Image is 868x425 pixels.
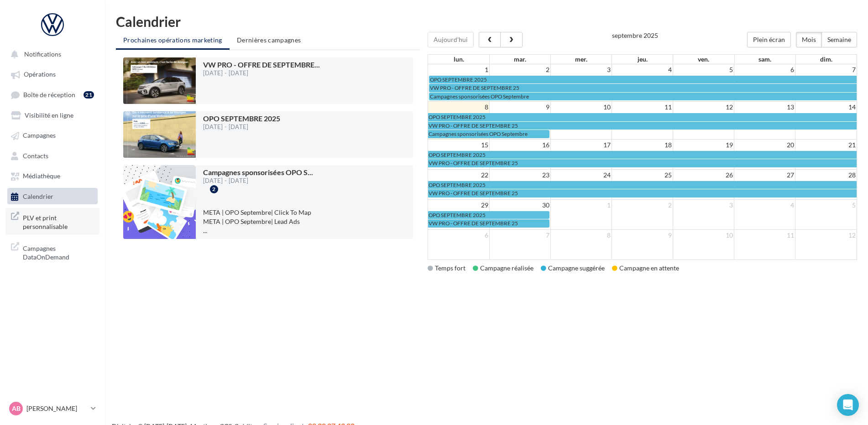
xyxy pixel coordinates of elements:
[25,111,73,119] span: Visibilité en ligne
[795,64,857,75] td: 7
[430,93,529,100] span: Campagnes sponsorisées OPO Septembre
[489,102,550,113] td: 9
[551,169,612,181] td: 24
[734,55,795,64] th: sam.
[24,50,61,58] span: Notifications
[821,32,857,47] button: Semaine
[429,220,518,227] span: VW PRO - OFFRE DE SEPTEMBRE 25
[795,102,857,113] td: 14
[428,169,489,181] td: 22
[551,55,612,64] th: mer.
[551,102,612,113] td: 10
[12,404,21,413] span: AB
[5,46,96,62] button: Notifications
[429,114,486,120] span: OPO SEPTEMBRE 2025
[796,32,822,47] button: Mois
[429,160,518,166] span: VW PRO - OFFRE DE SEPTEMBRE 25
[24,71,56,78] span: Opérations
[428,32,474,47] button: Aujourd'hui
[428,55,489,64] th: lun.
[23,192,53,200] span: Calendrier
[5,86,99,103] a: Boîte de réception21
[429,93,857,100] a: Campagnes sponsorisées OPO Septembre
[116,15,857,28] h1: Calendrier
[489,64,550,75] td: 2
[23,152,48,160] span: Contacts
[734,229,795,241] td: 11
[429,151,486,158] span: OPO SEPTEMBRE 2025
[795,199,857,211] td: 5
[5,238,99,265] a: Campagnes DataOnDemand
[747,32,791,47] button: Plein écran
[203,227,207,234] span: ...
[428,64,489,75] td: 1
[551,64,612,75] td: 3
[673,169,734,181] td: 26
[429,76,857,83] a: OPO SEPTEMBRE 2025
[23,91,75,98] span: Boîte de réception
[428,229,489,241] td: 6
[489,55,550,64] th: mar.
[203,178,313,184] div: [DATE] - [DATE]
[7,400,98,417] a: AB [PERSON_NAME]
[428,189,857,197] a: VW PRO - OFFRE DE SEPTEMBRE 25
[26,404,87,413] p: [PERSON_NAME]
[23,172,60,180] span: Médiathèque
[428,113,857,121] a: OPO SEPTEMBRE 2025
[489,229,550,241] td: 7
[210,185,218,193] div: 2
[612,64,673,75] td: 4
[551,229,612,241] td: 8
[795,169,857,181] td: 28
[612,264,679,273] div: Campagne en attente
[734,102,795,113] td: 13
[123,36,222,44] span: Prochaines opérations marketing
[203,114,280,123] span: OPO SEPTEMBRE 2025
[795,139,857,150] td: 21
[612,229,673,241] td: 9
[673,55,734,64] th: ven.
[428,130,549,138] a: Campagnes sponsorisées OPO Septembre
[612,102,673,113] td: 11
[429,190,518,197] span: VW PRO - OFFRE DE SEPTEMBRE 25
[428,122,857,130] a: VW PRO - OFFRE DE SEPTEMBRE 25
[428,264,465,273] div: Temps fort
[428,211,549,219] a: OPO SEPTEMBRE 2025
[673,139,734,150] td: 19
[673,199,734,211] td: 3
[673,229,734,241] td: 10
[429,84,857,92] a: VW PRO - OFFRE DE SEPTEMBRE 25
[734,139,795,150] td: 20
[795,229,857,241] td: 12
[429,122,518,129] span: VW PRO - OFFRE DE SEPTEMBRE 25
[5,167,99,184] a: Médiathèque
[429,181,486,188] span: OPO SEPTEMBRE 2025
[428,199,489,211] td: 29
[612,32,658,39] h2: septembre 2025
[428,219,549,227] a: VW PRO - OFFRE DE SEPTEMBRE 25
[837,394,859,416] div: Open Intercom Messenger
[430,76,487,83] span: OPO SEPTEMBRE 2025
[489,199,550,211] td: 30
[429,212,486,218] span: OPO SEPTEMBRE 2025
[795,55,857,64] th: dim.
[612,169,673,181] td: 25
[428,151,857,159] a: OPO SEPTEMBRE 2025
[308,168,313,176] span: ...
[203,208,406,217] li: META | OPO Septembre| Click To Map
[734,64,795,75] td: 6
[5,188,99,204] a: Calendrier
[612,139,673,150] td: 18
[203,217,406,226] li: META | OPO Septembre| Lead Ads
[612,199,673,211] td: 2
[612,55,673,64] th: jeu.
[428,102,489,113] td: 8
[23,212,94,231] span: PLV et print personnalisable
[203,70,320,76] div: [DATE] - [DATE]
[473,264,533,273] div: Campagne réalisée
[5,107,99,123] a: Visibilité en ligne
[551,199,612,211] td: 1
[430,84,519,91] span: VW PRO - OFFRE DE SEPTEMBRE 25
[5,147,99,164] a: Contacts
[734,199,795,211] td: 4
